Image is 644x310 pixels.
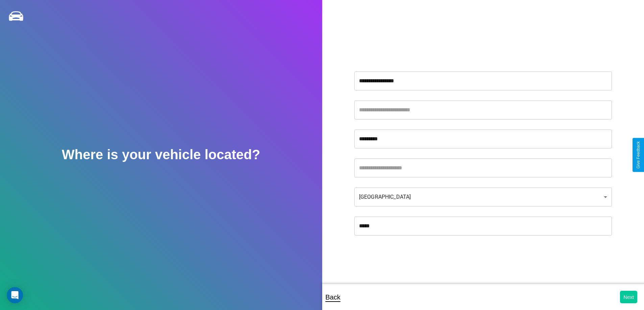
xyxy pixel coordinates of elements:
[354,188,612,206] div: [GEOGRAPHIC_DATA]
[326,291,340,303] p: Back
[636,141,641,169] div: Give Feedback
[62,147,260,162] h2: Where is your vehicle located?
[7,287,23,303] div: Open Intercom Messenger
[620,291,637,303] button: Next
